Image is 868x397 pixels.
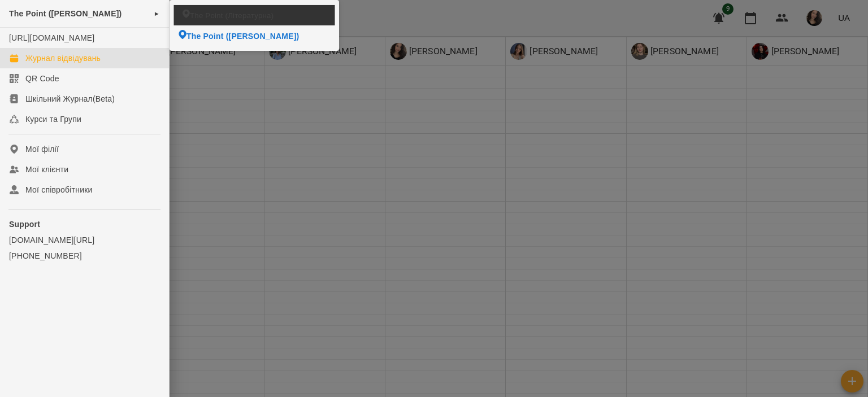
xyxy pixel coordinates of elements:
[25,164,68,175] div: Мої клієнти
[25,184,93,195] div: Мої співробітники
[186,30,299,42] span: The Point ([PERSON_NAME])
[9,250,160,261] a: [PHONE_NUMBER]
[9,33,94,42] a: [URL][DOMAIN_NAME]
[9,219,160,230] p: Support
[25,73,59,84] div: QR Code
[9,234,160,246] a: [DOMAIN_NAME][URL]
[25,53,101,64] div: Журнал відвідувань
[154,9,160,18] span: ►
[25,114,81,125] div: Курси та Групи
[190,10,274,20] span: The Point (Літературна)
[25,93,115,104] div: Шкільний Журнал(Beta)
[25,143,59,155] div: Мої філії
[9,9,121,18] span: The Point ([PERSON_NAME])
